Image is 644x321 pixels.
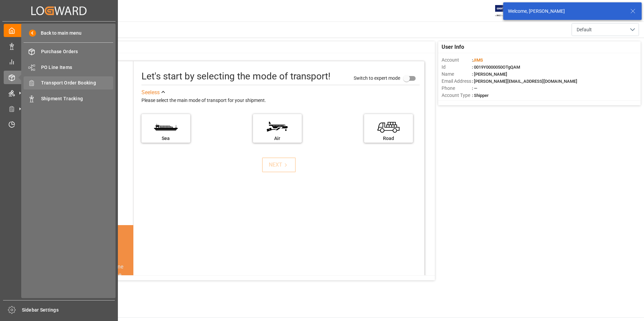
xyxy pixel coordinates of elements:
span: Default [577,26,592,33]
span: Phone [442,85,472,92]
span: Email Address [442,78,472,85]
span: Sidebar Settings [22,307,115,314]
span: Name [442,71,472,78]
button: next slide / item [124,263,133,319]
a: Data Management [4,39,114,52]
div: Air [256,135,298,142]
a: My Reports [4,55,114,68]
img: Exertis%20JAM%20-%20Email%20Logo.jpg_1722504956.jpg [495,5,518,17]
div: Let's start by selecting the mode of transport! [141,69,330,83]
span: User Info [442,43,464,51]
span: : Shipper [472,93,489,98]
span: Back to main menu [36,30,82,37]
div: Road [367,135,410,142]
span: : — [472,86,477,91]
span: JIMS [473,58,483,63]
span: : [PERSON_NAME][EMAIL_ADDRESS][DOMAIN_NAME] [472,79,577,84]
span: Transport Order Booking [41,79,114,86]
span: Account [442,57,472,64]
span: PO Line Items [41,64,114,71]
a: Purchase Orders [24,45,113,58]
span: Switch to expert mode [354,75,400,80]
button: NEXT [262,157,296,172]
a: Shipment Tracking [24,92,113,105]
span: Purchase Orders [41,48,114,55]
span: : [PERSON_NAME] [472,72,507,77]
span: : 0019Y0000050OTgQAM [472,65,520,70]
span: : [472,58,483,63]
div: See less [141,88,160,97]
span: Account Type [442,92,472,99]
a: My Cockpit [4,24,114,37]
div: Please select the main mode of transport for your shipment. [141,97,420,105]
div: NEXT [269,161,289,169]
button: open menu [572,23,639,36]
a: Timeslot Management V2 [4,118,114,131]
div: Welcome, [PERSON_NAME] [508,8,624,15]
span: Id [442,64,472,71]
div: Sea [145,135,187,142]
span: Shipment Tracking [41,95,114,102]
a: Transport Order Booking [24,76,113,90]
a: PO Line Items [24,61,113,74]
